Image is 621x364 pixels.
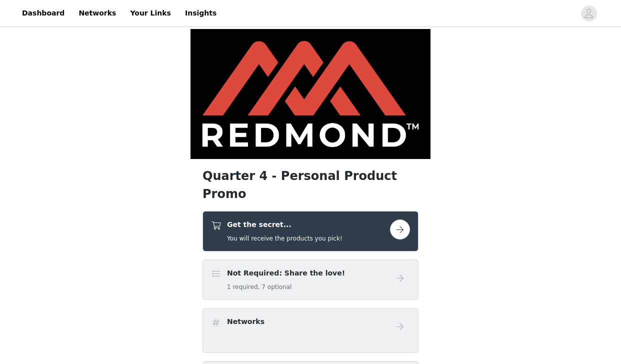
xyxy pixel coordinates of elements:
[227,282,345,291] h5: 1 required, 7 optional
[179,2,222,24] a: Insights
[72,2,122,24] a: Networks
[227,316,264,327] h4: Networks
[190,29,430,159] img: campaign image
[227,219,342,230] h4: Get the secret...
[16,2,70,24] a: Dashboard
[227,234,342,243] h5: You will receive the products you pick!
[202,211,418,251] div: Get the secret...
[202,259,418,300] div: Not Required: Share the love!
[202,308,418,353] div: Networks
[584,5,593,21] div: avatar
[202,167,418,203] h1: Quarter 4 - Personal Product Promo
[124,2,177,24] a: Your Links
[227,268,345,278] h4: Not Required: Share the love!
